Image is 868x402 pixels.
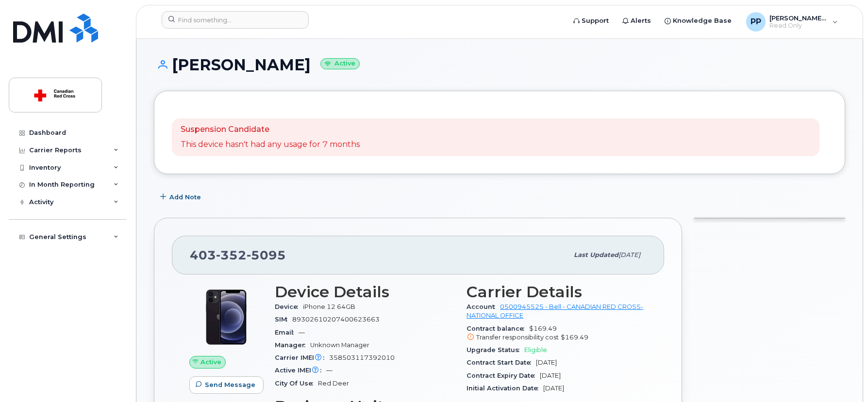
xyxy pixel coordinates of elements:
span: City Of Use [275,380,318,387]
button: Add Note [154,189,209,206]
h3: Device Details [275,283,455,301]
span: Active [200,357,221,367]
span: 403 [190,248,286,262]
span: SIM [275,316,292,323]
span: Unknown Manager [310,341,369,349]
span: Carrier IMEI [275,354,329,361]
h3: Carrier Details [467,283,647,301]
span: [DATE] [618,251,640,258]
p: Suspension Candidate [181,124,360,135]
span: Email [275,329,299,336]
span: Transfer responsibility cost [476,334,559,341]
span: Account [467,303,500,310]
span: 89302610207400623663 [292,316,380,323]
span: Last updated [574,251,618,258]
span: [DATE] [543,385,564,392]
span: Contract Expiry Date [467,372,540,379]
span: Upgrade Status [467,346,524,354]
span: Initial Activation Date [467,385,543,392]
span: Device [275,303,303,310]
span: Red Deer [318,380,349,387]
span: [DATE] [540,372,561,379]
span: — [326,367,333,374]
span: Active IMEI [275,367,326,374]
span: 358503117392010 [329,354,395,361]
span: Eligible [524,346,547,354]
h1: [PERSON_NAME] [154,56,845,73]
a: 0500945525 - Bell - CANADIAN RED CROSS- NATIONAL OFFICE [467,303,643,319]
span: 5095 [247,248,286,262]
span: Manager [275,341,310,349]
img: iPhone_12.jpg [197,288,255,346]
span: Contract balance [467,325,529,332]
small: Active [320,58,360,69]
p: This device hasn't had any usage for 7 months [181,139,360,150]
span: [DATE] [536,359,557,366]
span: $169.49 [561,334,588,341]
span: Contract Start Date [467,359,536,366]
span: Send Message [205,380,255,389]
span: Add Note [169,193,201,202]
span: $169.49 [467,325,647,342]
span: — [299,329,305,336]
span: 352 [216,248,247,262]
button: Send Message [189,376,264,394]
span: iPhone 12 64GB [303,303,355,310]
